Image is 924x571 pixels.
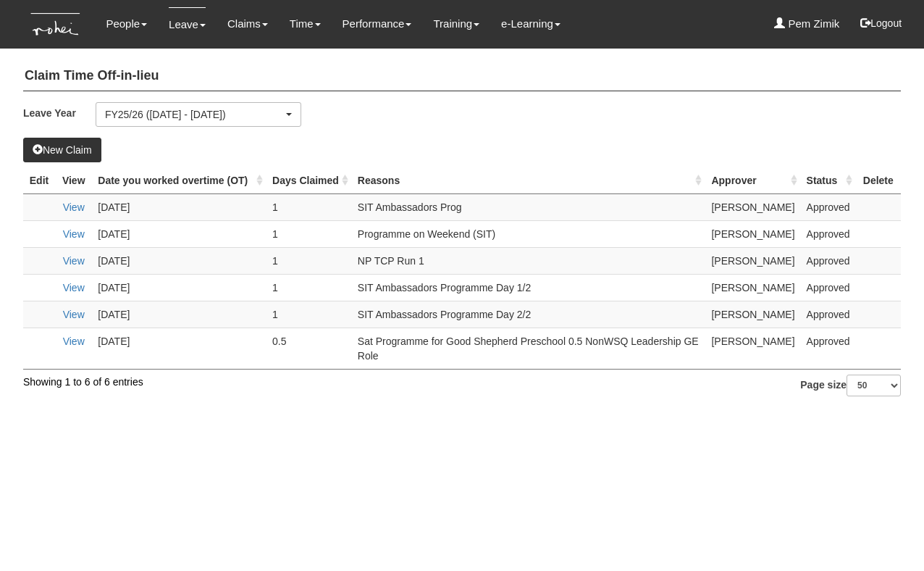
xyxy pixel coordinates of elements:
[352,193,706,220] td: SIT Ambassadors Prog
[63,309,85,320] a: View
[705,274,800,301] td: [PERSON_NAME]
[55,167,92,194] th: View
[801,247,856,274] td: Approved
[352,247,706,274] td: NP TCP Run 1
[801,220,856,247] td: Approved
[801,193,856,220] td: Approved
[266,301,352,328] td: 1
[705,193,800,220] td: [PERSON_NAME]
[801,167,856,194] th: Status : activate to sort column ascending
[705,328,800,369] td: [PERSON_NAME]
[63,228,85,240] a: View
[23,138,101,162] button: New Claim
[266,328,352,369] td: 0.5
[92,301,266,328] td: [DATE]
[92,167,266,194] th: Date you worked overtime (OT) : activate to sort column ascending
[266,193,352,220] td: 1
[266,167,352,194] th: Days Claimed : activate to sort column ascending
[63,335,85,347] a: View
[63,282,85,293] a: View
[774,7,839,41] a: Pem Zimik
[106,7,147,41] a: People
[343,7,412,41] a: Performance
[63,255,85,267] a: View
[352,220,706,247] td: Programme on Weekend (SIT)
[169,7,206,41] a: Leave
[352,301,706,328] td: SIT Ambassadors Programme Day 2/2
[266,247,352,274] td: 1
[847,375,901,396] select: Page size
[92,328,266,369] td: [DATE]
[92,274,266,301] td: [DATE]
[23,167,55,194] th: Edit
[850,6,912,41] button: Logout
[352,328,706,369] td: Sat Programme for Good Shepherd Preschool 0.5 NonWSQ Leadership GE Role
[23,102,96,123] label: Leave Year
[92,193,266,220] td: [DATE]
[92,220,266,247] td: [DATE]
[800,375,901,396] label: Page size
[23,62,901,91] h4: Claim Time Off-in-lieu
[352,274,706,301] td: SIT Ambassadors Programme Day 1/2
[63,201,85,213] a: View
[96,102,301,127] button: FY25/26 ([DATE] - [DATE])
[705,247,800,274] td: [PERSON_NAME]
[705,220,800,247] td: [PERSON_NAME]
[801,274,856,301] td: Approved
[92,247,266,274] td: [DATE]
[501,7,560,41] a: e-Learning
[433,7,479,41] a: Training
[863,513,910,557] iframe: chat widget
[266,220,352,247] td: 1
[801,328,856,369] td: Approved
[705,301,800,328] td: [PERSON_NAME]
[266,274,352,301] td: 1
[105,107,283,122] div: FY25/26 ([DATE] - [DATE])
[352,167,706,194] th: Reasons : activate to sort column ascending
[227,7,268,41] a: Claims
[801,301,856,328] td: Approved
[290,7,321,41] a: Time
[705,167,800,194] th: Approver : activate to sort column ascending
[856,167,902,194] th: Delete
